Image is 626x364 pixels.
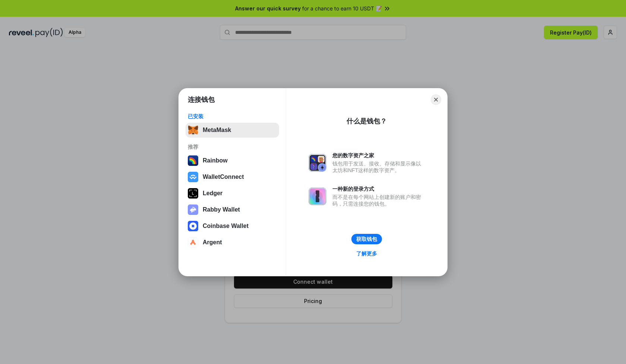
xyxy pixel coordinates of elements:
[356,236,377,242] div: 获取钱包
[186,235,279,250] button: Argent
[332,160,425,174] div: 钱包用于发送、接收、存储和显示像以太坊和NFT这样的数字资产。
[188,125,198,135] img: svg+xml,%3Csvg%20fill%3D%22none%22%20height%3D%2233%22%20viewBox%3D%220%200%2035%2033%22%20width%...
[186,186,279,201] button: Ledger
[309,187,326,205] img: svg+xml,%3Csvg%20xmlns%3D%22http%3A%2F%2Fwww.w3.org%2F2000%2Fsvg%22%20fill%3D%22none%22%20viewBox...
[352,249,382,258] a: 了解更多
[186,123,279,138] button: MetaMask
[188,95,215,104] h1: 连接钱包
[203,239,222,246] div: Argent
[188,144,277,150] div: 推荐
[186,153,279,168] button: Rainbow
[332,186,425,192] div: 一种新的登录方式
[188,172,198,182] img: svg+xml,%3Csvg%20width%3D%2228%22%20height%3D%2228%22%20viewBox%3D%220%200%2028%2028%22%20fill%3D...
[188,221,198,231] img: svg+xml,%3Csvg%20width%3D%2228%22%20height%3D%2228%22%20viewBox%3D%220%200%2028%2028%22%20fill%3D...
[203,190,222,197] div: Ledger
[309,154,326,172] img: svg+xml,%3Csvg%20xmlns%3D%22http%3A%2F%2Fwww.w3.org%2F2000%2Fsvg%22%20fill%3D%22none%22%20viewBox...
[351,234,382,244] button: 获取钱包
[347,117,387,126] div: 什么是钱包？
[186,219,279,233] button: Coinbase Wallet
[188,204,198,215] img: svg+xml,%3Csvg%20xmlns%3D%22http%3A%2F%2Fwww.w3.org%2F2000%2Fsvg%22%20fill%3D%22none%22%20viewBox...
[332,194,425,207] div: 而不是在每个网站上创建新的账户和密码，只需连接您的钱包。
[186,170,279,184] button: WalletConnect
[203,157,228,164] div: Rainbow
[203,206,240,213] div: Rabby Wallet
[203,223,249,229] div: Coinbase Wallet
[188,155,198,166] img: svg+xml,%3Csvg%20width%3D%22120%22%20height%3D%22120%22%20viewBox%3D%220%200%20120%20120%22%20fil...
[188,188,198,199] img: svg+xml,%3Csvg%20xmlns%3D%22http%3A%2F%2Fwww.w3.org%2F2000%2Fsvg%22%20width%3D%2228%22%20height%3...
[186,202,279,217] button: Rabby Wallet
[203,127,231,133] div: MetaMask
[188,237,198,248] img: svg+xml,%3Csvg%20width%3D%2228%22%20height%3D%2228%22%20viewBox%3D%220%200%2028%2028%22%20fill%3D...
[203,174,244,180] div: WalletConnect
[332,152,425,159] div: 您的数字资产之家
[431,94,441,105] button: Close
[356,250,377,257] div: 了解更多
[188,113,277,120] div: 已安装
